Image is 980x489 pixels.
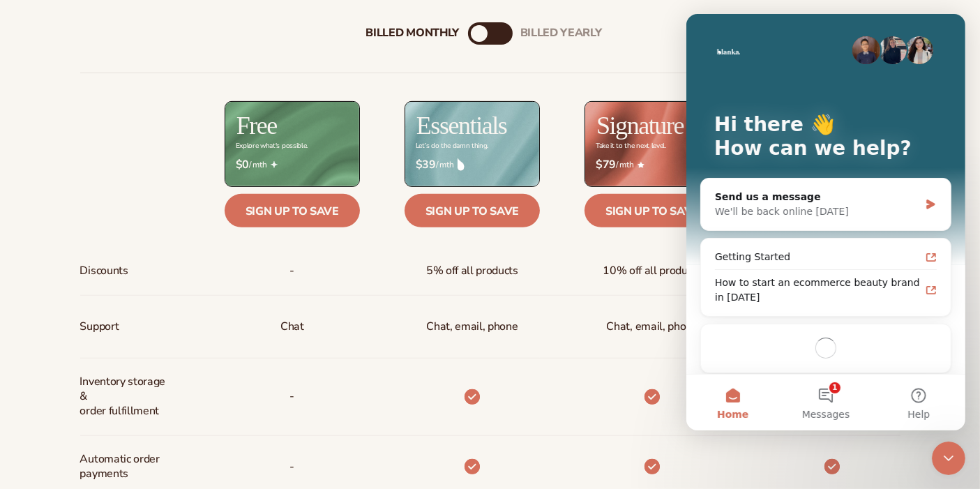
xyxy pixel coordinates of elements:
a: Sign up to save [225,194,360,227]
span: / mth [236,158,349,172]
a: Sign up to save [405,194,540,227]
img: free_bg.png [225,102,359,186]
div: billed Yearly [520,27,602,40]
img: Free_Icon_bb6e7c7e-73f8-44bd-8ed0-223ea0fc522e.png [271,161,278,168]
div: Take it to the next level. [596,142,666,150]
img: Star_6.png [638,162,644,168]
span: / mth [416,158,529,172]
img: drop.png [458,158,465,171]
strong: $39 [416,158,436,172]
span: / mth [596,158,709,172]
h2: Essentials [416,113,507,138]
span: Support [80,314,119,340]
span: 10% off all products [603,258,702,284]
p: Chat [280,314,304,340]
div: Let’s do the damn thing. [416,142,488,150]
iframe: Intercom live chat [686,14,965,430]
span: - [289,454,294,480]
a: Sign up to save [585,194,720,227]
p: Chat, email, phone [426,314,518,340]
div: Billed Monthly [366,27,460,40]
span: Discounts [80,258,128,284]
span: 5% off all products [426,258,518,284]
iframe: Intercom live chat [932,442,965,475]
span: - [289,258,294,284]
span: Automatic order payments [80,446,173,487]
span: Chat, email, phone [607,314,698,340]
h2: Signature [596,113,684,138]
h2: Free [236,113,277,138]
div: Explore what's possible. [236,142,308,150]
img: Signature_BG_eeb718c8-65ac-49e3-a4e5-327c6aa73146.jpg [585,102,719,186]
span: Inventory storage & order fulfillment [80,369,173,423]
strong: $79 [596,158,616,172]
span: - [289,384,294,409]
strong: $0 [236,158,249,172]
img: Essentials_BG_9050f826-5aa9-47d9-a362-757b82c62641.jpg [405,102,539,186]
